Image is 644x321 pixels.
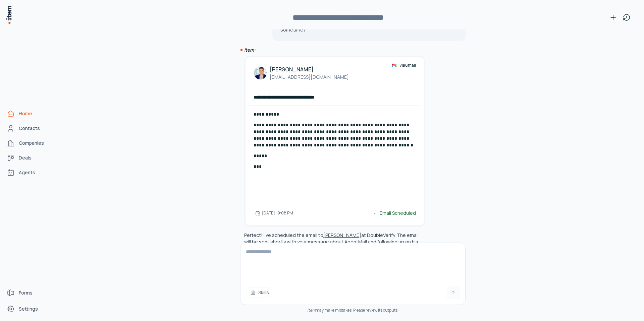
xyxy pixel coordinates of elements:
a: Settings [4,302,55,316]
button: Skills [246,287,273,298]
h4: [PERSON_NAME] [270,65,349,73]
span: Home [19,110,32,117]
span: Settings [19,306,38,312]
i: item: [244,47,255,53]
a: Companies [4,136,55,150]
i: item [307,307,316,313]
p: [EMAIL_ADDRESS][DOMAIN_NAME] [270,73,349,81]
p: Perfect! I've scheduled the email to at DoubleVerify. The email will be sent shortly with your me... [244,232,419,252]
img: Item Brain Logo [5,5,12,24]
span: Email Scheduled [380,209,416,217]
button: View history [620,11,633,24]
a: Forms [4,286,55,300]
a: deals [4,151,55,165]
span: Forms [19,290,33,296]
span: Agents [19,169,35,176]
img: Nisim Tal [254,66,267,80]
span: Contacts [19,125,40,132]
a: Contacts [4,122,55,135]
a: Agents [4,166,55,179]
button: [PERSON_NAME] [323,232,361,239]
span: Via Gmail [399,63,416,68]
span: Skills [258,289,269,296]
span: Deals [19,154,32,161]
img: gmail [391,63,397,68]
button: New conversation [606,11,620,24]
span: Companies [19,140,44,146]
div: may make mistakes. Please review its outputs. [240,308,466,313]
a: Home [4,107,55,120]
